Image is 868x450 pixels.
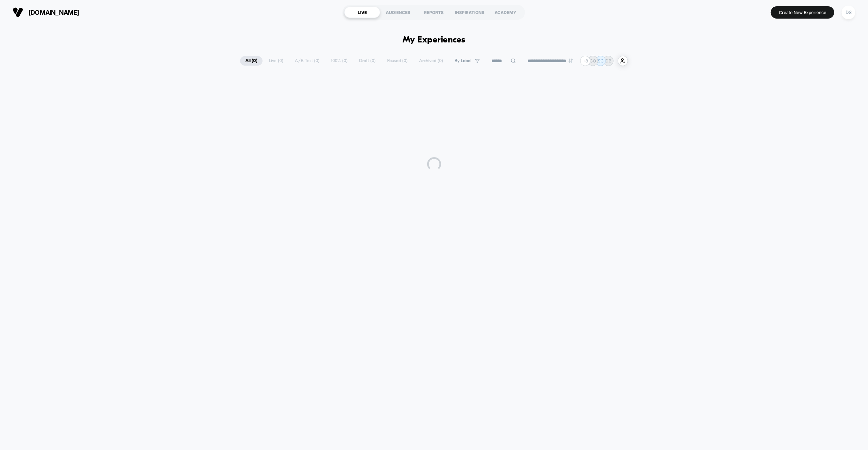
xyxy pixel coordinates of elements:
button: DS [840,5,857,20]
h1: My Experiences [403,35,465,45]
div: + 8 [580,56,590,66]
div: INSPIRATIONS [452,7,488,18]
span: By Label [455,58,471,63]
p: DB [605,58,611,63]
span: [DOMAIN_NAME] [28,9,79,16]
span: All ( 0 ) [240,56,263,66]
button: [DOMAIN_NAME] [11,7,81,18]
div: REPORTS [416,7,452,18]
div: AUDIENCES [380,7,416,18]
div: ACADEMY [488,7,523,18]
div: DS [842,6,855,19]
div: LIVE [344,7,380,18]
p: SC [598,58,604,63]
img: end [569,59,573,63]
img: Visually logo [13,7,23,18]
p: CO [590,58,596,63]
button: Create New Experience [771,6,834,19]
